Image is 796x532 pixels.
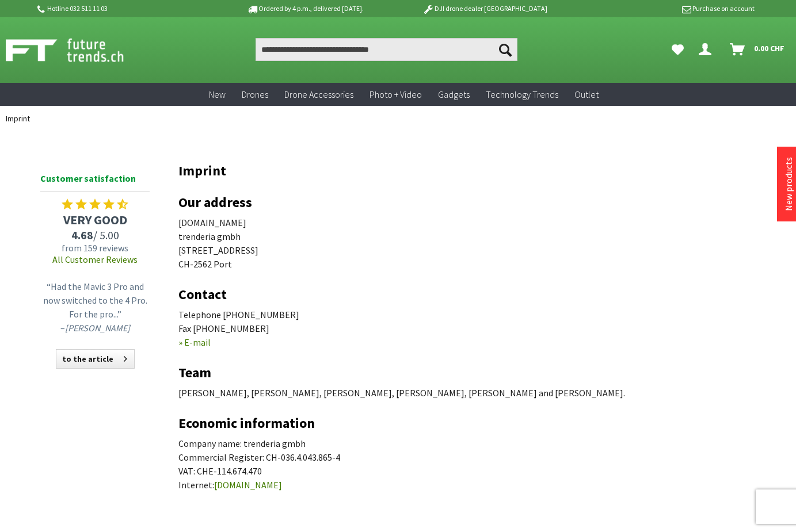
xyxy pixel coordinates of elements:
a: New [201,83,234,106]
span: Imprint [6,113,30,124]
span: from 159 reviews [35,242,155,254]
span: 0.00 CHF [754,39,784,58]
a: Drones [234,83,276,106]
a: My favorites [666,38,690,61]
span: [PERSON_NAME], [PERSON_NAME], [PERSON_NAME], [PERSON_NAME], [PERSON_NAME] and [PERSON_NAME]. [178,387,625,399]
span: Outlet [574,89,599,100]
p: Ordered by 4 p.m., delivered [DATE]. [215,2,395,16]
h2: Our address [178,195,767,210]
a: to the article [56,349,135,369]
p: Company name: trenderia gmbh Commercial Register: CH-036.4.043.865-4 VAT: CHE-114.674.470 Internet: [178,437,767,492]
p: [DOMAIN_NAME] trenderia gmbh [STREET_ADDRESS] CH-2562 Port [178,216,767,271]
span: Drones [242,89,268,100]
span: VERY GOOD [35,212,155,228]
a: » E-mail [178,336,211,348]
span: / 5.00 [35,228,155,242]
a: [DOMAIN_NAME] [214,479,282,491]
strong: Team [178,363,211,381]
p: Telephone [PHONE_NUMBER] Fax [PHONE_NUMBER] [178,308,767,349]
em: [PERSON_NAME] [65,322,130,334]
a: Your account [694,38,721,61]
a: Outlet [566,83,607,106]
button: Search [493,38,517,61]
span: Customer satisfaction [40,171,150,192]
a: Gadgets [430,83,478,106]
h2: Economic information [178,416,767,431]
a: New products [783,157,794,211]
h2: Contact [178,287,767,302]
a: Shopping Cart [725,38,790,61]
img: Shop Futuretrends - go to the homepage [6,36,149,64]
span: Technology Trends [486,89,558,100]
span: New [209,89,226,100]
p: “Had the Mavic 3 Pro and now switched to the 4 Pro. For the pro...” – [37,280,153,335]
span: Photo + Video [370,89,422,100]
p: Purchase on account [575,2,755,16]
a: Drone Accessories [276,83,361,106]
p: Hotline 032 511 11 03 [36,2,215,16]
a: Technology Trends [478,83,566,106]
span: 4.68 [71,228,93,242]
input: Product, Brand, Category, EAN, SKU... [256,38,517,61]
a: Photo + Video [361,83,430,106]
a: All Customer Reviews [52,254,138,265]
h1: Imprint [178,163,767,179]
p: DJI drone dealer [GEOGRAPHIC_DATA] [395,2,574,16]
span: Drone Accessories [284,89,353,100]
span: Gadgets [438,89,470,100]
